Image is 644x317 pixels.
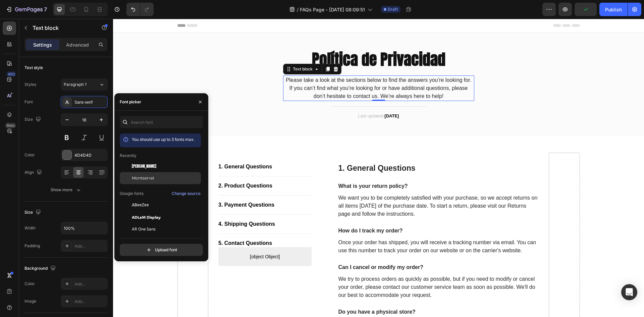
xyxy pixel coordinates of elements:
span: [object Object] [105,234,199,242]
p: 1. General Questions [225,145,425,155]
div: Font picker [120,99,141,105]
p: Once your order has shipped, you will receive a tracking number via email. You can use this numbe... [225,220,425,236]
span: Draft [388,6,398,12]
div: Styles [24,82,36,88]
div: Open Intercom Messenger [621,284,637,300]
span: / [297,6,299,13]
strong: [DATE] [271,95,286,100]
div: Add... [74,243,106,249]
a: 5. Contact Questions [105,220,159,228]
p: We try to process orders as quickly as possible, but if you need to modify or cancel your order, ... [225,256,425,280]
div: Align [24,168,43,177]
p: Settings [33,41,52,48]
div: Size [24,208,42,217]
p: Recently [120,153,137,159]
div: Width [24,225,36,231]
span: AR One Sans [132,226,156,232]
span: ADLaM Display [132,214,161,220]
div: 450 [6,71,16,77]
button: Upload font [120,244,203,256]
p: 7 [44,5,47,13]
strong: Política de Privacidad [199,29,332,52]
span: [PERSON_NAME] [132,163,156,169]
p: We want you to be completely satisfied with your purchase, so we accept returns on all items [DAT... [225,175,425,199]
a: 4. Shipping Questions [105,201,162,209]
button: Paragraph 1 [61,78,108,91]
p: What is your return policy? [225,164,425,171]
p: Google fonts [120,191,144,197]
a: 1. General Questions [105,144,159,152]
div: Undo/Redo [126,3,154,16]
p: Can I cancel or modify my order? [225,245,425,252]
p: Last updated: [171,94,361,101]
iframe: Design area [113,19,644,317]
p: How do I track my order? [225,209,425,216]
div: Add... [74,281,106,287]
button: 7 [3,3,50,16]
button: Publish [599,3,628,16]
span: Paragraph 1 [64,82,87,88]
p: Do you have a physical store? [225,290,425,297]
a: 3. Payment Questions [105,182,161,190]
span: Montserrat [132,175,154,181]
div: Rich Text Editor. Editing area: main [170,57,361,82]
div: Background [24,264,57,273]
div: 4D4D4D [74,152,106,158]
div: Sans-serif [74,99,106,105]
p: Advanced [66,41,89,48]
div: Color [24,152,35,158]
div: Change source [172,191,201,197]
div: Font [24,99,33,105]
div: Show more [51,187,82,193]
input: Search font [120,116,203,128]
p: ⁠⁠⁠⁠⁠⁠⁠ [171,31,361,51]
button: Show more [24,184,108,196]
a: 2. Product Questions [105,163,159,171]
div: Text block [178,47,201,53]
p: Text block [33,24,90,32]
button: Change source [171,190,201,198]
div: Padding [24,243,40,249]
span: FAQs Page - [DATE] 08:09:51 [300,6,365,13]
span: You should use up to 3 fonts max. [132,137,195,142]
span: ABeeZee [132,202,149,208]
div: Upload font [146,247,177,253]
h2: Rich Text Editor. Editing area: main [170,30,361,51]
div: Size [24,115,42,124]
div: Add... [74,299,106,305]
div: Publish [605,6,622,13]
div: Color [24,281,35,287]
div: Beta [5,123,16,128]
p: Please take a look at the sections below to find the answers you’re looking for. If you can’t fin... [171,57,361,82]
div: Image [24,298,36,304]
input: Auto [61,222,107,234]
div: Text style [24,65,43,71]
